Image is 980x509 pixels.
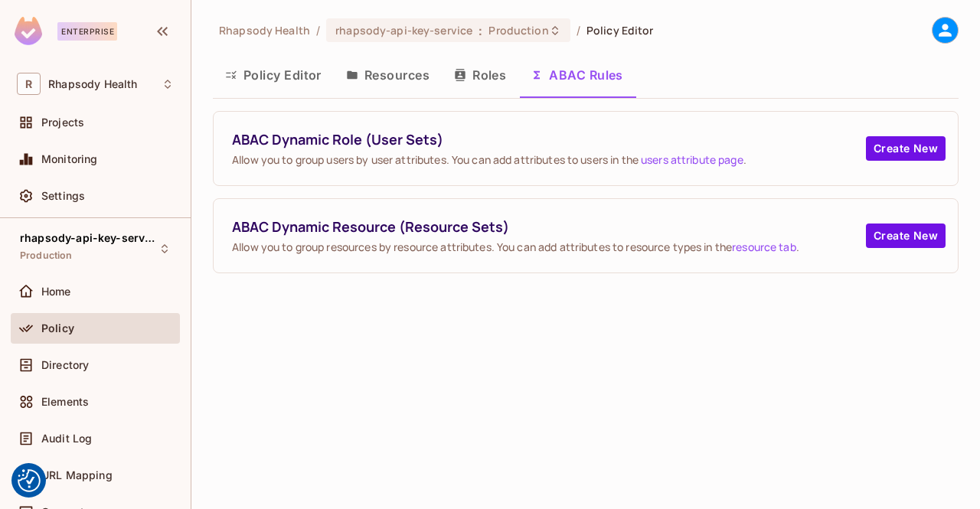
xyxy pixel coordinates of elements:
[20,232,158,244] span: rhapsody-api-key-service
[17,73,41,95] span: R
[488,23,548,38] span: Production
[866,224,946,248] button: Create New
[41,432,92,445] span: Audit Log
[586,23,654,38] span: Policy Editor
[232,240,866,254] span: Allow you to group resources by resource attributes. You can add attributes to resource types in ...
[316,23,320,38] li: /
[335,23,472,38] span: rhapsody-api-key-service
[41,322,74,334] span: Policy
[48,78,137,90] span: Workspace: Rhapsody Health
[232,217,866,237] span: ABAC Dynamic Resource (Resource Sets)
[866,136,946,161] button: Create New
[20,250,73,262] span: Production
[41,190,85,202] span: Settings
[18,469,41,492] img: Revisit consent button
[41,469,113,481] span: URL Mapping
[442,56,518,94] button: Roles
[41,359,89,371] span: Directory
[732,240,796,254] a: resource tab
[219,23,310,38] span: the active workspace
[57,22,117,41] div: Enterprise
[334,56,442,94] button: Resources
[41,396,89,408] span: Elements
[41,116,84,129] span: Projects
[15,17,42,45] img: SReyMgAAAABJRU5ErkJggg==
[41,153,98,165] span: Monitoring
[41,285,71,298] span: Home
[232,130,866,149] span: ABAC Dynamic Role (User Sets)
[478,24,483,37] span: :
[641,152,743,167] a: users attribute page
[18,469,41,492] button: Consent Preferences
[577,23,580,38] li: /
[518,56,635,94] button: ABAC Rules
[213,56,334,94] button: Policy Editor
[232,152,866,167] span: Allow you to group users by user attributes. You can add attributes to users in the .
